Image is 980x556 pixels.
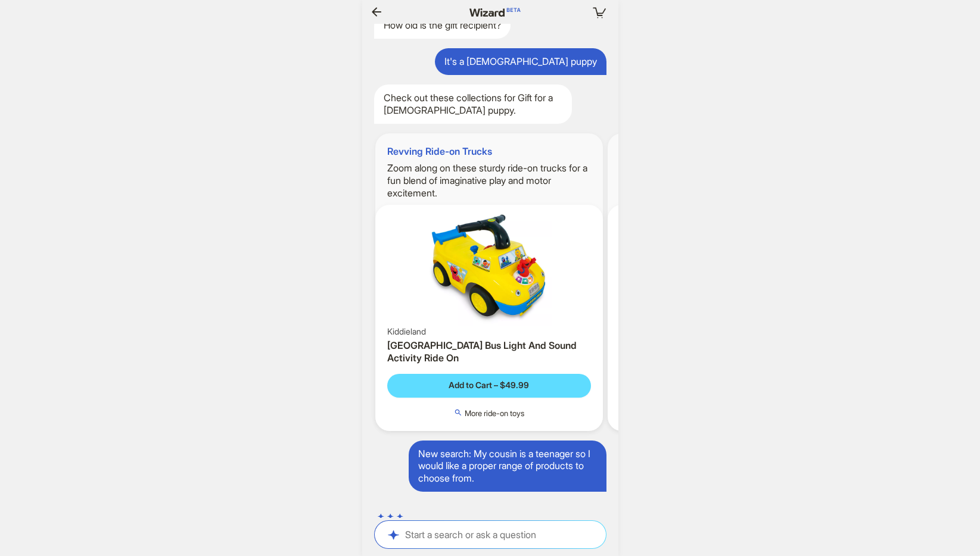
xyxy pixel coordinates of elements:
[375,133,603,158] h1: Revving Ride-on Trucks
[465,408,524,418] span: More ride-on toys
[375,162,603,199] h2: Zoom along on these sturdy ride-on trucks for a fun blend of imaginative play and motor excitement.
[374,85,572,124] div: Check out these collections for Gift for a [DEMOGRAPHIC_DATA] puppy.
[374,12,511,39] div: How old is the gift recipient?
[449,380,529,391] span: Add to Cart – $49.99
[387,326,426,337] span: Kiddieland
[387,374,592,398] button: Add to Cart – $49.99
[387,407,592,419] button: More ride-on toys
[375,133,603,431] div: Revving Ride-on TrucksZoom along on these sturdy ride-on trucks for a fun blend of imaginative pl...
[375,205,603,431] div: Sesame Street Elmo School Bus Light And Sound Activity Ride OnKiddieland[GEOGRAPHIC_DATA] Bus Lig...
[608,162,836,187] h2: Rev up their playtime with toy automobiles that spark imagination and speedy excitement.
[608,133,836,158] h1: Zooming Toy Cars
[409,441,606,492] div: New search: My cousin is a teenager so I would like a proper range of products to choose from.
[435,48,606,75] div: It's a [DEMOGRAPHIC_DATA] puppy
[380,210,599,326] img: Sesame Street Elmo School Bus Light And Sound Activity Ride On
[387,339,592,364] h3: [GEOGRAPHIC_DATA] Bus Light And Sound Activity Ride On
[612,210,831,326] img: Aurora Toys - Wheatley - 4" Cars & Trucks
